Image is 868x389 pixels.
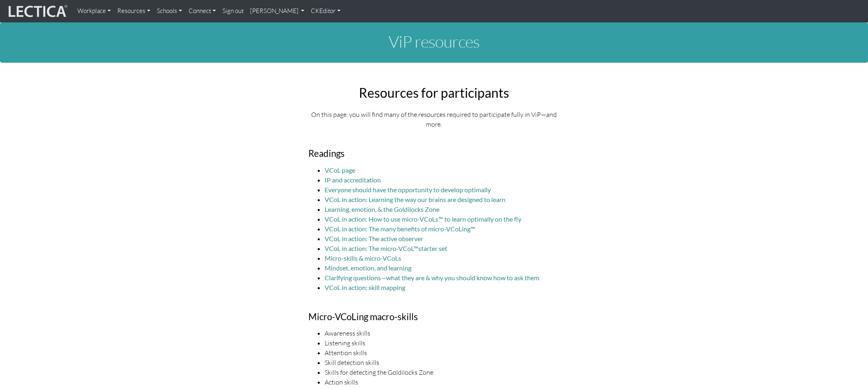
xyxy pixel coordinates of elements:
[325,205,439,213] a: Learning, emotion, & the Goldilocks Zone
[325,254,401,262] a: Micro-skills & micro-VCoLs
[325,186,491,193] a: Everyone should have the opportunity to develop optimally
[325,166,355,174] a: VCoL page
[219,3,247,19] a: Sign out
[185,3,219,19] a: Connect
[325,348,560,358] li: Attention skills
[247,3,308,19] a: [PERSON_NAME]
[308,3,344,19] a: CKEditor
[208,33,660,51] h1: ViP resources
[325,274,539,281] a: Clarifying questions—what they are & why you should know how to ask them
[325,367,560,377] li: Skills for detecting the Goldilocks Zone
[114,3,154,19] a: Resources
[308,312,560,322] h3: Micro-VCoLing macro-skills
[325,176,381,184] a: IP and accreditation
[325,284,405,291] a: VCoL in action: skill mapping
[413,244,418,252] a: ™
[325,235,423,242] a: VCoL in action: The active observer
[154,3,185,19] a: Schools
[325,328,560,338] li: Awareness skills
[325,358,560,367] li: Skill detection skills
[308,149,560,159] h3: Readings
[308,110,560,129] p: On this page, you will find many of the resources required to participate fully in ViP—and more.
[470,225,475,233] a: ™
[325,338,560,348] li: Listening skills
[74,3,114,19] a: Workplace
[325,377,560,387] li: Action skills
[325,225,470,233] a: VCoL in action: The many benefits of micro-VCoLing
[325,215,521,223] a: VCoL in action: How to use micro-VCoLs™ to learn optimally on the fly
[325,196,505,203] a: VCoL in action: Learning the way our brains are designed to learn
[325,244,413,252] a: VCoL in action: The micro-VCoL
[325,264,411,272] a: Mindset, emotion, and learning
[418,244,447,252] a: starter set
[7,4,68,19] img: lecticalive
[308,86,560,100] h2: Resources for participants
